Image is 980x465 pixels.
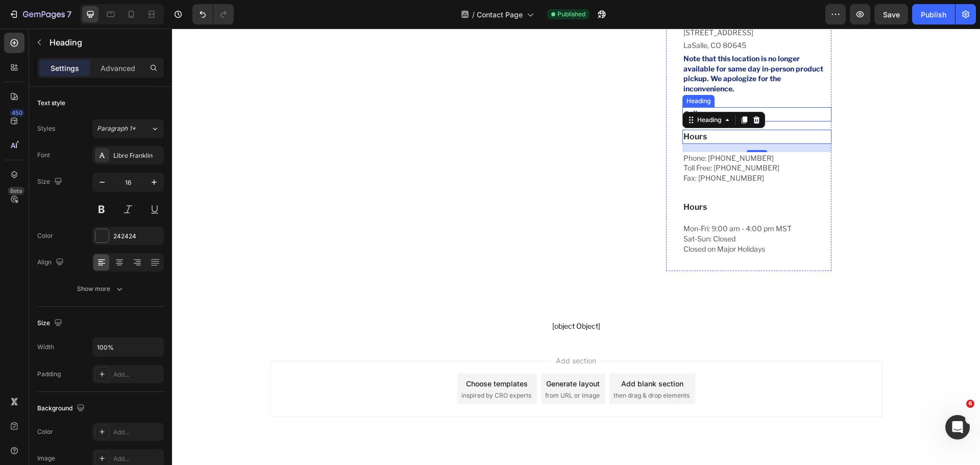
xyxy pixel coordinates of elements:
p: Hours [511,102,658,114]
p: Advanced [101,63,135,74]
button: Show more [37,280,164,298]
span: Contact Page [477,9,523,20]
div: Text style [37,99,65,108]
p: Mon-Fri: 9:00 am - 4:00 pm MST [511,195,658,205]
p: Call us [511,80,658,92]
p: Hours [511,173,658,185]
div: Libre Franklin [113,151,161,160]
div: Align [37,256,66,270]
input: Auto [93,338,163,356]
p: Settings [51,63,79,74]
div: Color [37,427,53,436]
div: Size [37,316,64,330]
button: Publish [912,4,955,25]
div: Publish [921,9,946,20]
span: Add section [380,327,428,337]
div: Beta [8,187,24,195]
div: Size [37,175,64,189]
p: Toll Free: [PHONE_NUMBER] [511,134,658,144]
div: Width [37,342,54,352]
div: Font [37,151,50,160]
p: Heading [50,36,160,48]
div: Add... [113,454,161,463]
p: 7 [67,8,71,20]
span: then drag & drop elements [442,362,518,372]
div: Image [37,454,55,463]
div: Add... [113,370,161,379]
span: / [472,9,475,20]
p: Phone: [PHONE_NUMBER] [511,125,658,135]
span: inspired by CRO experts [289,362,359,372]
span: Published [557,10,585,19]
iframe: Design area [172,29,980,465]
div: Heading [512,68,541,77]
span: Paragraph 1* [97,124,136,133]
div: 242424 [113,232,161,241]
div: 450 [10,109,24,117]
p: Closed on Major Holidays [511,215,658,226]
div: Choose templates [294,350,356,360]
iframe: Intercom live chat [945,415,970,439]
span: Save [883,10,900,19]
p: Sat-Sun: Closed [511,205,658,215]
div: Styles [37,124,55,133]
span: from URL or image [373,362,428,372]
p: Note that this location is no longer available for same day in-person product pickup. We apologiz... [511,25,658,65]
p: LaSalle, CO 80645 [511,10,658,23]
div: Add blank section [449,350,511,360]
div: Generate layout [374,350,428,360]
div: Add... [113,428,161,437]
div: Show more [77,284,125,294]
div: Heading [523,87,551,96]
button: Save [874,4,908,25]
span: 6 [966,400,974,408]
div: Background [37,402,87,415]
div: Padding [37,370,61,379]
button: 7 [4,4,76,25]
p: Fax: [PHONE_NUMBER] [511,144,658,155]
div: Color [37,231,53,240]
button: Paragraph 1* [92,119,164,138]
div: Undo/Redo [192,4,234,25]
